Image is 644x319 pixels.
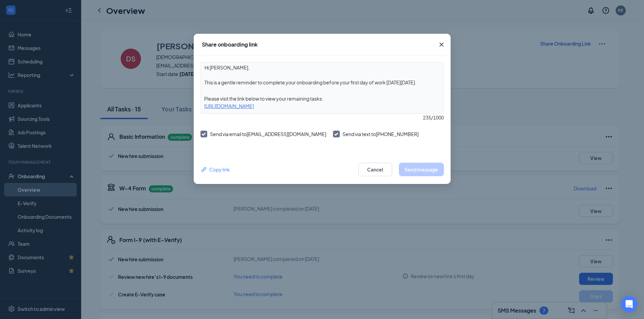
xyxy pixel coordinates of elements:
[399,163,444,176] button: Send message
[358,163,392,176] button: Cancel
[621,296,637,312] div: Open Intercom Messenger
[200,166,230,173] div: Copy link
[201,95,444,102] div: Please visit the link below to view your remaining tasks:
[200,114,444,121] div: 235 / 1000
[200,166,208,173] svg: Link
[432,34,451,55] button: Close
[437,41,446,49] svg: Cross
[342,131,419,137] span: Send via text to [PHONE_NUMBER]
[200,166,230,173] button: Link Copy link
[202,41,258,48] div: Share onboarding link
[201,102,444,110] div: [URL][DOMAIN_NAME]
[201,62,444,87] textarea: Hi [PERSON_NAME], This is a gentle reminder to complete your onboarding before your first day of ...
[210,131,326,137] span: Send via email to [EMAIL_ADDRESS][DOMAIN_NAME]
